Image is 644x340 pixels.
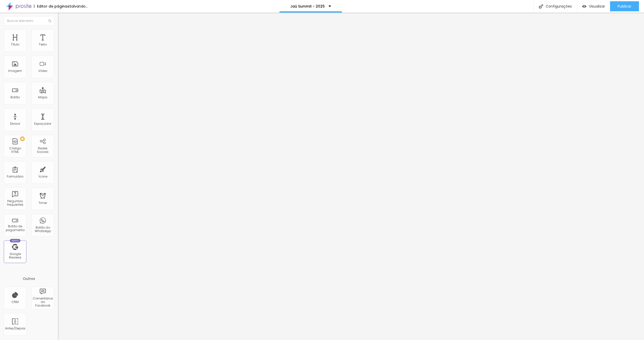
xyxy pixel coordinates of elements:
div: Espaçador [34,122,51,125]
span: Publicar [618,4,631,8]
div: Formulário [7,175,23,178]
div: Texto [39,43,47,46]
div: Perguntas frequentes [5,199,25,207]
div: Botão do WhatsApp [33,226,53,233]
div: Mapa [38,96,47,99]
div: Timer [38,201,47,205]
div: Botão [11,96,20,99]
div: Código HTML [5,147,25,154]
img: view-1.svg [582,4,586,9]
div: CRM [12,300,19,304]
button: Publicar [610,1,639,11]
div: Comentários do Facebook [33,297,53,308]
p: Jaú Summit - 2025 [290,5,325,8]
div: Redes Sociais [33,147,53,154]
div: Divisor [10,122,20,125]
img: Icone [539,4,543,9]
div: Editor de páginas [34,5,69,8]
div: Botão de pagamento [5,225,25,232]
span: Visualizar [589,4,605,8]
div: Imagem [8,69,22,73]
div: Ícone [38,175,47,178]
div: Salvando... [69,5,88,8]
div: Vídeo [38,69,47,73]
div: Título [11,43,19,46]
button: Visualizar [577,1,610,11]
div: Novo [10,239,21,242]
div: Google Reviews [5,252,25,260]
div: Antes/Depois [5,327,25,330]
img: Icone [48,19,51,22]
iframe: Editor [58,13,644,340]
input: Buscar elemento [4,16,54,25]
